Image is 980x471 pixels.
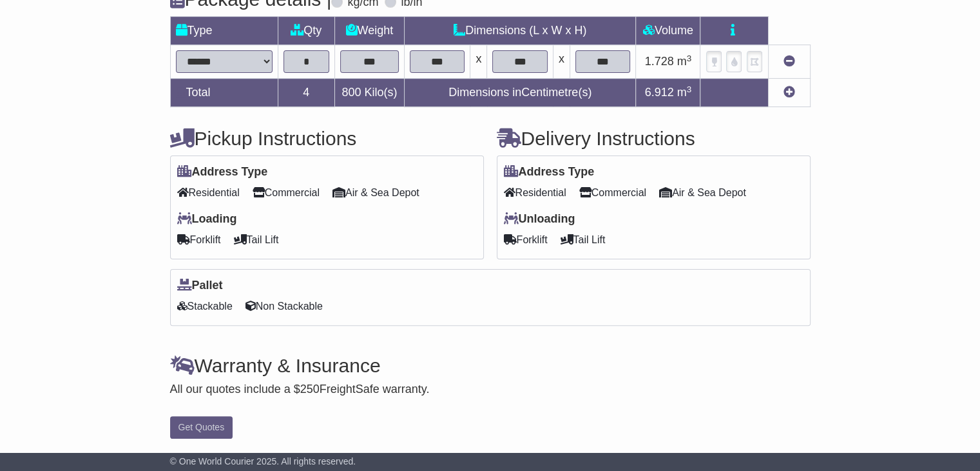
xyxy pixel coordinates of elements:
span: Tail Lift [561,230,606,250]
span: 6.912 [645,86,674,99]
span: m [677,55,692,68]
td: Qty [278,17,334,45]
a: Add new item [783,86,795,99]
span: Residential [177,183,240,203]
span: Residential [504,183,566,203]
span: 800 [341,86,361,99]
span: Tail Lift [234,230,279,250]
td: Total [170,79,278,107]
a: Remove this item [783,55,795,68]
h4: Pickup Instructions [170,128,484,149]
span: Air & Sea Depot [332,183,419,203]
span: 250 [300,383,320,396]
td: Type [170,17,278,45]
div: All our quotes include a $ FreightSafe warranty. [170,383,811,397]
span: Stackable [177,296,233,316]
td: Dimensions (L x W x H) [404,17,635,45]
td: Dimensions in Centimetre(s) [404,79,635,107]
td: x [553,45,570,79]
span: Air & Sea Depot [659,183,746,203]
label: Loading [177,212,237,226]
span: Commercial [253,183,320,203]
span: Forklift [177,230,221,250]
h4: Warranty & Insurance [170,355,811,376]
span: Commercial [579,183,646,203]
label: Address Type [177,165,268,179]
label: Pallet [177,279,223,293]
span: m [677,86,692,99]
sup: 3 [687,85,692,94]
h4: Delivery Instructions [497,128,811,149]
td: Kilo(s) [334,79,404,107]
button: Get Quotes [170,416,233,439]
label: Address Type [504,165,595,179]
span: 1.728 [645,55,674,68]
span: Forklift [504,230,548,250]
span: Non Stackable [245,296,323,316]
td: 4 [278,79,334,107]
sup: 3 [687,54,692,63]
span: © One World Courier 2025. All rights reserved. [170,456,356,466]
td: x [470,45,487,79]
td: Volume [636,17,700,45]
label: Unloading [504,212,575,226]
td: Weight [334,17,404,45]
